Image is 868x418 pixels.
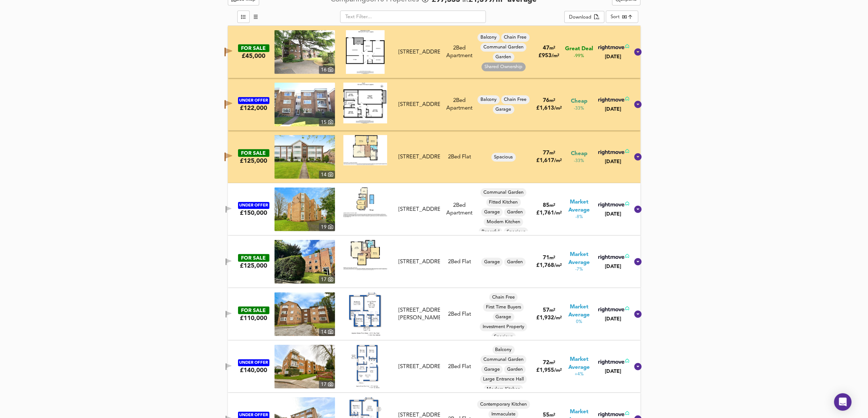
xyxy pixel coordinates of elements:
img: Floorplan [351,345,379,389]
span: Market Average [563,356,595,371]
span: m² [549,203,555,208]
span: m² [549,98,555,103]
a: property thumbnail 19 [275,188,335,231]
input: Text Filter... [340,11,486,23]
span: Peaceful [479,229,502,235]
span: 71 [543,255,549,261]
div: 2 Bed Flat [448,258,471,266]
div: [DATE] [597,368,629,375]
span: 77 [543,150,549,156]
div: [DATE] [597,106,629,113]
div: Garage [493,313,514,322]
span: Balcony [493,347,515,353]
div: £140,000 [240,366,267,374]
span: -33% [574,158,584,164]
span: £ 953 [538,53,559,59]
img: Floorplan [343,83,387,123]
span: Fitted Kitchen [486,199,521,206]
span: 55 [543,413,549,418]
span: Garage [481,259,503,265]
span: £ 1,768 [536,263,562,268]
div: 14 [319,328,335,336]
span: Chain Free [501,34,530,41]
span: 47 [543,46,549,51]
svg: Show Details [634,100,642,109]
span: Modern Kitchen [484,219,523,225]
span: Chain Free [489,294,518,301]
img: Floorplan [343,188,387,217]
div: £122,000 [240,104,267,112]
div: 17 [319,276,335,284]
span: m² [549,360,555,365]
div: FOR SALE£125,000 property thumbnail 17 Floorplan[STREET_ADDRESS]2Bed FlatGarageGarden71m²£1,768/m... [228,236,641,288]
span: Garden [504,209,526,216]
svg: Show Details [634,48,642,56]
a: property thumbnail 15 [275,83,335,126]
img: property thumbnail [275,188,335,231]
span: m² [549,413,555,418]
span: £ 1,761 [536,210,562,216]
span: Communal Garden [480,44,526,51]
img: property thumbnail [275,240,335,284]
img: property thumbnail [275,135,335,179]
span: Spacious [491,334,516,340]
div: [STREET_ADDRESS] [398,206,440,213]
div: 16 [319,66,335,74]
span: Cheap [571,150,587,158]
div: FOR SALE£110,000 property thumbnail 14 Floorplan[STREET_ADDRESS][PERSON_NAME]2Bed FlatChain FreeF... [228,288,641,340]
img: property thumbnail [275,345,335,389]
div: Chain Free [489,293,518,302]
div: Garage [481,365,503,374]
div: Spacious [491,153,516,162]
img: Floorplan [349,292,382,336]
span: £ 1,955 [536,368,562,373]
span: £ 1,617 [536,158,562,163]
span: 57 [543,308,549,313]
img: property thumbnail [275,83,335,126]
div: £125,000 [240,262,267,270]
span: / m² [554,158,562,163]
div: [STREET_ADDRESS] [398,153,440,161]
span: Garden [493,54,514,60]
div: Shared Ownership [482,63,526,71]
div: [STREET_ADDRESS] [398,258,440,266]
div: 2 Bed Flat [448,311,471,318]
span: 0% [576,319,582,325]
div: [DATE] [597,158,629,165]
span: Garden [504,259,526,265]
span: m² [549,308,555,313]
div: 2 Bed Apartment [443,97,476,113]
img: Floorplan [343,240,387,270]
div: Download [569,13,591,22]
div: 2 Bed Flat [448,363,471,371]
span: Modern Kitchen [484,386,523,393]
svg: Show Details [634,310,642,319]
div: Forest Road, Prenton, Merseyside, CH43 8SJ [396,48,443,56]
span: / m² [554,263,562,268]
div: Modern Kitchen [484,218,523,226]
div: FOR SALE [238,149,269,157]
span: Garden [504,366,526,373]
span: Great Deal [565,45,593,53]
div: 17 [319,380,335,389]
span: Balcony [478,34,500,41]
div: UNDER OFFER [238,202,269,209]
span: £ 1,613 [536,106,562,111]
div: Chain Free [501,95,530,104]
div: Large Entrance Hall [480,375,527,384]
span: Market Average [563,303,595,319]
span: Contemporary Kitchen [477,401,530,408]
svg: Show Details [634,205,642,214]
div: [DATE] [597,53,629,60]
span: m² [549,46,555,51]
div: 2 Bed Apartment [443,202,476,217]
div: Spacious [504,228,528,236]
div: 15 [319,118,335,126]
div: Garage [493,105,514,114]
span: Cheap [571,98,587,105]
span: Spacious [491,154,516,161]
span: Investment Property [480,324,527,330]
div: £110,000 [240,314,267,322]
div: Garden [504,365,526,374]
span: Shared Ownership [482,64,526,70]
